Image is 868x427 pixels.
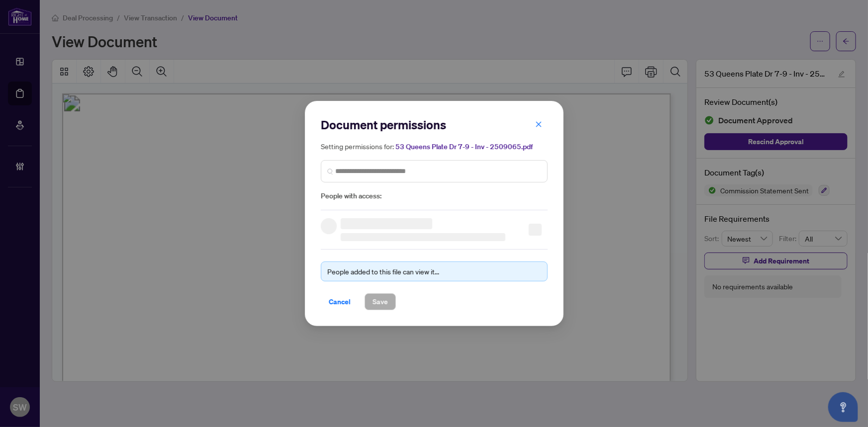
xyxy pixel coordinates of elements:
[365,293,396,310] button: Save
[395,142,533,151] span: 53 Queens Plate Dr 7-9 - Inv - 2509065.pdf
[327,168,333,174] img: search_icon
[321,190,548,202] span: People with access:
[321,117,548,133] h2: Document permissions
[327,266,541,277] div: People added to this file can view it...
[321,293,359,310] button: Cancel
[321,141,548,152] h5: Setting permissions for:
[535,121,542,128] span: close
[329,294,351,310] span: Cancel
[828,392,858,422] button: Open asap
